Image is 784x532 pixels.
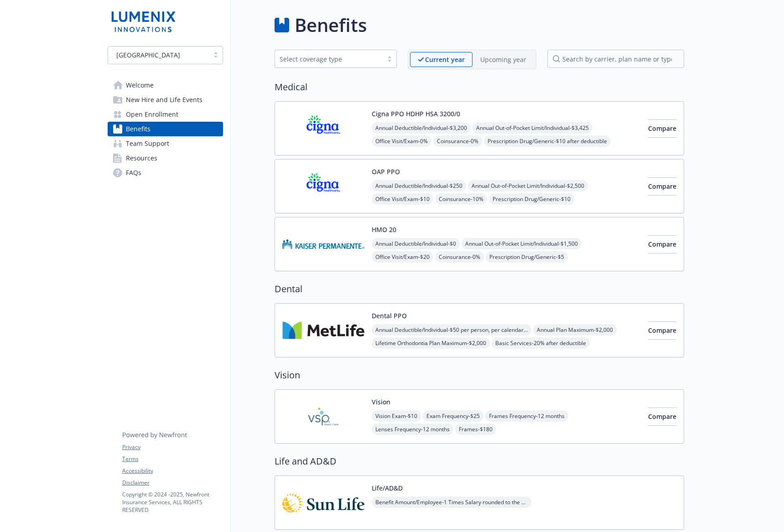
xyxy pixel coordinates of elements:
[489,193,574,205] span: Prescription Drug/Generic - $10
[372,225,396,234] button: HMO 20
[435,251,484,263] span: Coinsurance - 0%
[126,78,154,93] span: Welcome
[116,50,180,60] span: [GEOGRAPHIC_DATA]
[275,80,684,94] h2: Medical
[282,167,364,206] img: CIGNA carrier logo
[648,177,676,196] button: Compare
[468,180,588,191] span: Annual Out-of-Pocket Limit/Individual - $2,500
[282,397,364,436] img: Vision Service Plan carrier logo
[480,55,526,64] p: Upcoming year
[492,337,590,349] span: Basic Services - 20% after deductible
[435,193,487,205] span: Coinsurance - 10%
[108,78,223,93] a: Welcome
[282,225,364,263] img: Kaiser Permanente Insurance Company carrier logo
[648,408,676,426] button: Compare
[122,443,223,451] a: Privacy
[282,483,364,522] img: Sun Life Financial carrier logo
[372,324,531,336] span: Annual Deductible/Individual - $50 per person, per calendar year
[275,455,684,468] h2: Life and AD&D
[648,119,676,138] button: Compare
[648,240,676,248] span: Compare
[372,251,433,263] span: Office Visit/Exam - $20
[425,55,465,64] p: Current year
[372,410,421,422] span: Vision Exam - $10
[113,50,204,60] span: [GEOGRAPHIC_DATA]
[275,282,684,296] h2: Dental
[372,180,466,191] span: Annual Deductible/Individual - $250
[126,165,141,180] span: FAQs
[648,182,676,191] span: Compare
[485,410,568,422] span: Frames Frequency - 12 months
[372,135,431,147] span: Office Visit/Exam - 0%
[108,151,223,165] a: Resources
[126,151,157,165] span: Resources
[486,251,568,263] span: Prescription Drug/Generic - $5
[372,122,471,134] span: Annual Deductible/Individual - $3,200
[423,410,483,422] span: Exam Frequency - $25
[648,124,676,133] span: Compare
[462,238,582,249] span: Annual Out-of-Pocket Limit/Individual - $1,500
[648,412,676,421] span: Compare
[484,135,611,147] span: Prescription Drug/Generic - $10 after deductible
[295,11,367,39] h1: Benefits
[372,109,460,119] button: Cigna PPO HDHP HSA 3200/0
[472,122,592,134] span: Annual Out-of-Pocket Limit/Individual - $3,425
[122,479,223,487] a: Disclaimer
[126,107,178,122] span: Open Enrollment
[372,311,407,320] button: Dental PPO
[648,326,676,335] span: Compare
[108,107,223,122] a: Open Enrollment
[108,136,223,151] a: Team Support
[126,136,169,151] span: Team Support
[108,122,223,136] a: Benefits
[455,424,496,435] span: Frames - $180
[648,321,676,340] button: Compare
[126,122,151,136] span: Benefits
[372,238,460,249] span: Annual Deductible/Individual - $0
[372,337,490,349] span: Lifetime Orthodontia Plan Maximum - $2,000
[372,483,403,493] button: Life/AD&D
[280,54,378,64] div: Select coverage type
[122,455,223,463] a: Terms
[433,135,482,147] span: Coinsurance - 0%
[533,324,617,336] span: Annual Plan Maximum - $2,000
[126,93,202,107] span: New Hire and Life Events
[282,109,364,148] img: CIGNA carrier logo
[282,311,364,350] img: Metlife Inc carrier logo
[108,165,223,180] a: FAQs
[372,397,390,407] button: Vision
[108,93,223,107] a: New Hire and Life Events
[372,167,400,176] button: OAP PPO
[372,193,433,205] span: Office Visit/Exam - $10
[648,235,676,253] button: Compare
[547,50,684,68] input: search by carrier, plan name or type
[372,496,531,508] span: Benefit Amount/Employee - 1 Times Salary rounded to the next higher $1,000
[122,491,223,514] p: Copyright © 2024 - 2025 , Newfront Insurance Services, ALL RIGHTS RESERVED
[122,467,223,475] a: Accessibility
[372,424,453,435] span: Lenses Frequency - 12 months
[275,368,684,382] h2: Vision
